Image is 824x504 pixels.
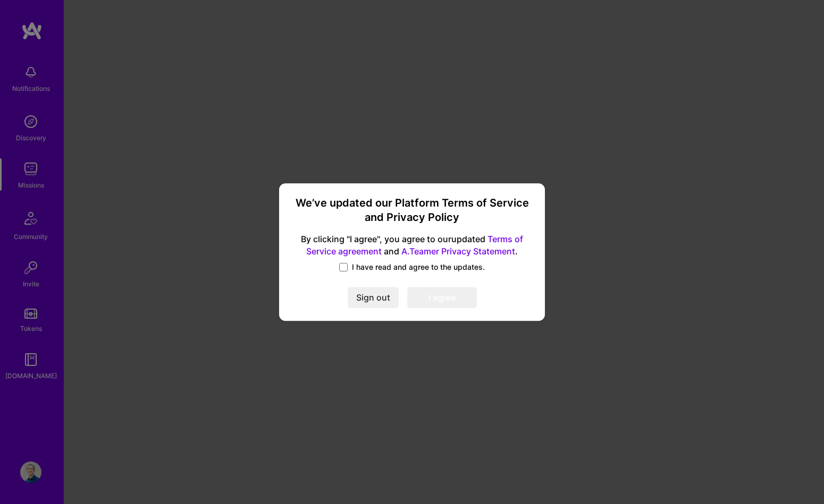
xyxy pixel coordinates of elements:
span: By clicking "I agree", you agree to our updated and . [292,234,532,258]
button: Sign out [348,287,399,308]
button: I agree [407,287,477,308]
h3: We’ve updated our Platform Terms of Service and Privacy Policy [292,196,532,225]
a: Terms of Service agreement [306,234,523,257]
a: A.Teamer Privacy Statement [401,246,515,257]
span: I have read and agree to the updates. [352,262,485,272]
